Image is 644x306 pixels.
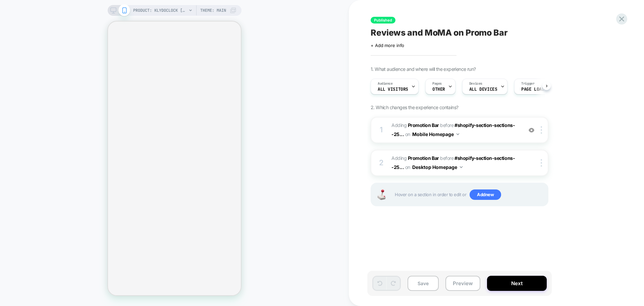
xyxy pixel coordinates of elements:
img: close [541,126,542,134]
img: crossed eye [529,127,534,133]
span: Reviews and MoMA on Promo Bar [371,28,508,38]
span: All Visitors [378,87,408,92]
span: Add new [470,189,501,200]
span: on [405,163,410,171]
span: Trigger [521,81,534,86]
img: down arrow [457,133,459,135]
span: on [405,130,410,138]
span: 2. Which changes the experience contains? [371,104,458,110]
img: Joystick [375,189,388,200]
span: Pages [432,81,442,86]
span: Adding [391,155,439,161]
button: Save [408,276,439,291]
span: Devices [469,81,482,86]
span: 1. What audience and where will the experience run? [371,66,476,72]
div: 1 [378,123,385,137]
span: BEFORE [440,155,453,161]
img: close [541,159,542,167]
span: PRODUCT: Klydoclock [klydo clock] [133,5,187,16]
img: down arrow [460,166,463,168]
span: Hover on a section in order to edit or [395,189,544,200]
button: Mobile Homepage [412,129,459,139]
button: Preview [445,276,480,291]
b: Promotion Bar [408,122,439,128]
div: 2 [378,156,385,170]
button: Desktop Homepage [412,162,463,172]
span: Published [371,17,395,24]
span: Page Load [521,87,544,92]
span: Audience [378,81,393,86]
b: Promotion Bar [408,155,439,161]
span: BEFORE [440,122,453,128]
button: Next [487,276,547,291]
span: ALL DEVICES [469,87,497,92]
span: Theme: MAIN [200,5,226,16]
span: + Add more info [371,43,404,48]
span: OTHER [432,87,445,92]
span: Adding [391,122,439,128]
